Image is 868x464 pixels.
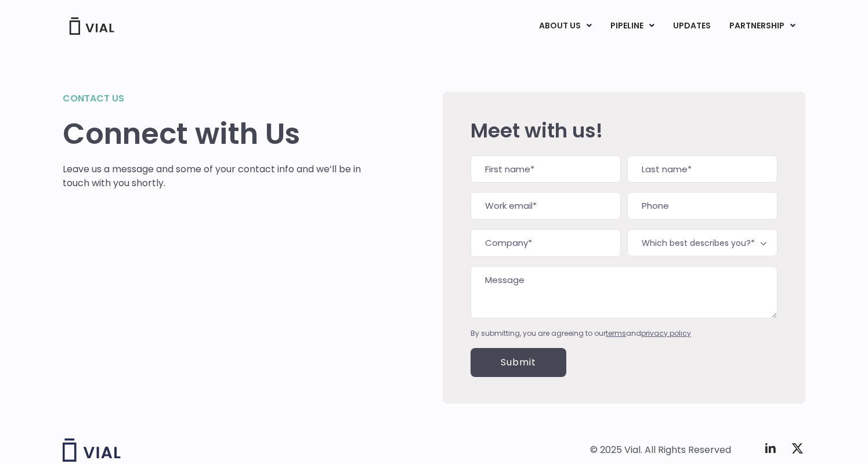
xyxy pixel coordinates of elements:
div: By submitting, you are agreeing to our and [471,328,777,339]
img: Vial logo wih "Vial" spelled out [63,438,121,462]
a: ABOUT USMenu Toggle [530,16,601,36]
a: PIPELINEMenu Toggle [601,16,663,36]
p: Leave us a message and some of your contact info and we’ll be in touch with you shortly. [63,162,361,190]
input: Submit [471,348,566,377]
a: PARTNERSHIPMenu Toggle [720,16,805,36]
span: Which best describes you?* [627,229,777,256]
input: Last name* [627,155,777,183]
div: © 2025 Vial. All Rights Reserved [590,444,731,456]
input: Phone [627,192,777,220]
a: UPDATES [664,16,719,36]
img: Vial Logo [68,17,115,35]
input: First name* [471,155,621,183]
h2: Meet with us! [471,119,777,142]
input: Work email* [471,192,621,220]
h2: Contact us [63,92,361,106]
a: terms [606,328,626,338]
a: privacy policy [641,328,691,338]
h1: Connect with Us [63,117,361,151]
input: Company* [471,229,621,257]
